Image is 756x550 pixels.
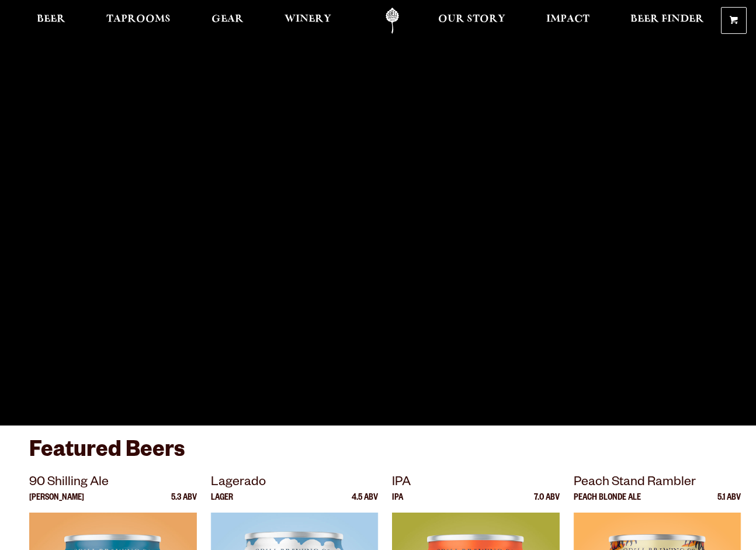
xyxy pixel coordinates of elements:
[438,15,505,24] span: Our Story
[211,494,233,513] p: Lager
[623,8,712,34] a: Beer Finder
[431,8,513,34] a: Our Story
[277,8,339,34] a: Winery
[392,473,560,494] p: IPA
[211,15,244,24] span: Gear
[171,494,197,513] p: 5.3 ABV
[211,473,379,494] p: Lagerado
[285,15,331,24] span: Winery
[574,494,641,513] p: Peach Blonde Ale
[630,15,704,24] span: Beer Finder
[534,494,560,513] p: 7.0 ABV
[106,15,171,24] span: Taprooms
[99,8,178,34] a: Taprooms
[717,494,741,513] p: 5.1 ABV
[204,8,251,34] a: Gear
[29,437,727,473] h3: Featured Beers
[574,473,741,494] p: Peach Stand Rambler
[539,8,597,34] a: Impact
[370,8,414,34] a: Odell Home
[29,8,73,34] a: Beer
[37,15,65,24] span: Beer
[546,15,589,24] span: Impact
[352,494,378,513] p: 4.5 ABV
[29,473,197,494] p: 90 Shilling Ale
[29,494,84,513] p: [PERSON_NAME]
[392,494,403,513] p: IPA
